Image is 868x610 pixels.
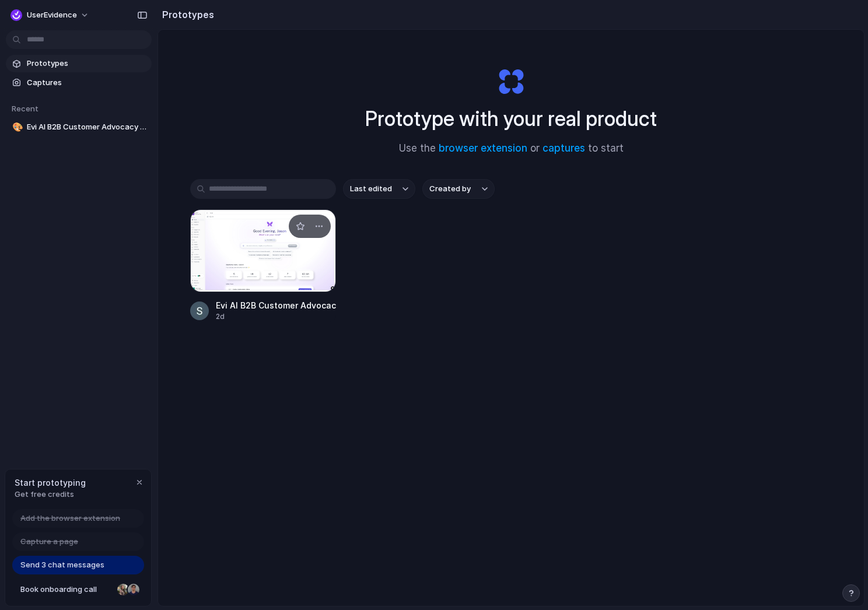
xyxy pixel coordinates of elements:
[190,209,336,322] a: Evi AI B2B Customer Advocacy DashboardEvi AI B2B Customer Advocacy Dashboard2d
[350,183,392,195] span: Last edited
[6,118,152,136] a: 🎨Evi AI B2B Customer Advocacy Dashboard
[439,142,527,154] a: browser extension
[12,580,144,599] a: Book onboarding call
[27,58,147,69] span: Prototypes
[216,299,336,311] div: Evi AI B2B Customer Advocacy Dashboard
[365,103,657,134] h1: Prototype with your real product
[20,559,104,571] span: Send 3 chat messages
[27,121,147,133] span: Evi AI B2B Customer Advocacy Dashboard
[542,142,585,154] a: captures
[422,179,495,199] button: Created by
[15,489,86,500] span: Get free credits
[429,183,471,195] span: Created by
[15,476,86,489] span: Start prototyping
[157,8,214,22] h2: Prototypes
[6,6,95,24] button: UserEvidence
[12,104,38,113] span: Recent
[10,121,22,133] button: 🎨
[399,141,624,156] span: Use the or to start
[27,9,77,21] span: UserEvidence
[216,311,336,322] div: 2d
[116,583,130,597] div: Nicole Kubica
[27,77,147,89] span: Captures
[20,536,78,548] span: Capture a page
[343,179,415,199] button: Last edited
[12,121,20,134] div: 🎨
[20,584,113,595] span: Book onboarding call
[127,583,141,597] div: Christian Iacullo
[20,513,120,524] span: Add the browser extension
[6,55,152,72] a: Prototypes
[6,74,152,92] a: Captures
